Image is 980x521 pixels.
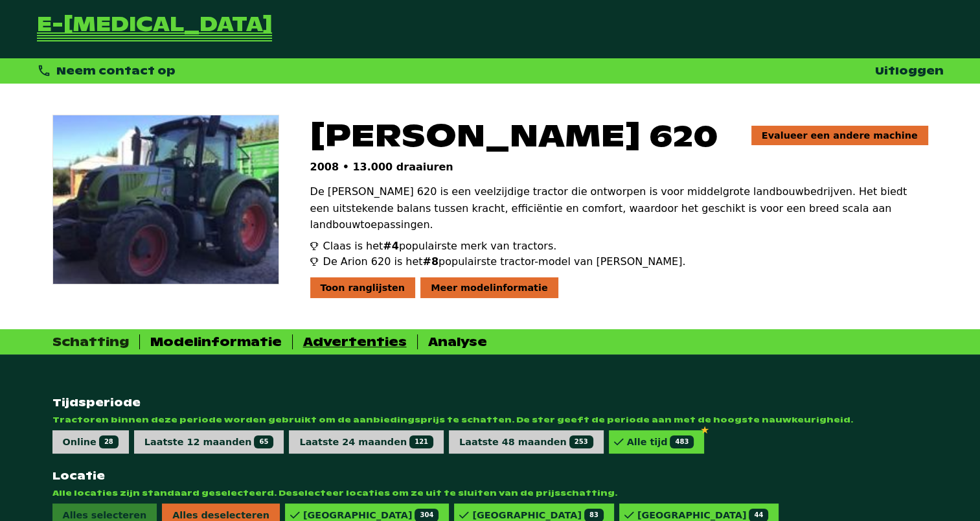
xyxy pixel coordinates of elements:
span: 28 [99,435,119,448]
div: Modelinformatie [150,334,282,349]
strong: Tijdsperiode [52,396,928,410]
img: Claas Arion 620 C [53,115,279,284]
div: Laatste 12 maanden [144,435,274,448]
a: Uitloggen [875,64,944,78]
span: Neem contact op [56,64,176,78]
span: 121 [409,435,433,448]
span: #4 [383,240,399,252]
p: 2008 • 13.000 draaiuren [310,161,928,173]
span: #8 [422,255,439,268]
div: Neem contact op [37,64,176,78]
div: Toon ranglijsten [310,277,416,298]
p: De [PERSON_NAME] 620 is een veelzijdige tractor die ontworpen is voor middelgrote landbouwbedrijv... [310,183,928,233]
div: Laatste 24 maanden [299,435,433,448]
span: 483 [670,435,694,448]
span: 253 [569,435,593,448]
span: Tractoren binnen deze periode worden gebruikt om de aanbiedingsprijs te schatten. De ster geeft d... [52,415,928,425]
div: Alle tijd [627,435,694,448]
span: 65 [254,435,273,448]
a: Evalueer een andere machine [751,126,928,145]
a: Terug naar de startpagina [37,16,272,43]
strong: Locatie [52,469,928,483]
span: [PERSON_NAME] 620 [310,115,718,156]
span: De Arion 620 is het populairste tractor-model van [PERSON_NAME]. [323,254,686,270]
span: Alle locaties zijn standaard geselecteerd. Deselecteer locaties om ze uit te sluiten van de prijs... [52,488,928,498]
div: Laatste 48 maanden [459,435,593,448]
div: Meer modelinformatie [420,277,558,298]
div: Online [63,435,119,448]
div: Analyse [428,334,487,349]
div: Schatting [52,334,129,349]
div: Advertenties [303,334,407,349]
span: Claas is het populairste merk van tractors. [323,238,557,254]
